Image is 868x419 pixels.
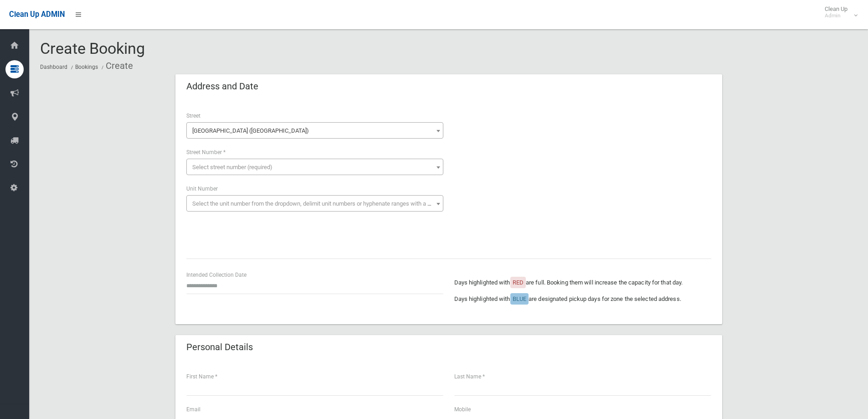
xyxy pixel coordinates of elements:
span: Create Booking [40,39,145,57]
header: Personal Details [175,338,264,356]
span: Clean Up [820,5,857,19]
header: Address and Date [175,78,269,95]
small: Admin [825,12,847,19]
span: RED [513,279,524,286]
li: Create [99,57,133,74]
a: Dashboard [40,64,67,70]
span: Acton Street (HURLSTONE PARK 2193) [186,122,443,139]
span: Acton Street (HURLSTONE PARK 2193) [189,124,441,137]
p: Days highlighted with are designated pickup days for zone the selected address. [454,294,711,305]
p: Days highlighted with are full. Booking them will increase the capacity for that day. [454,277,711,288]
a: Bookings [75,64,98,70]
span: Clean Up ADMIN [9,10,65,19]
span: Select the unit number from the dropdown, delimit unit numbers or hyphenate ranges with a comma [192,200,447,207]
span: Select street number (required) [192,164,272,171]
span: BLUE [513,295,526,302]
